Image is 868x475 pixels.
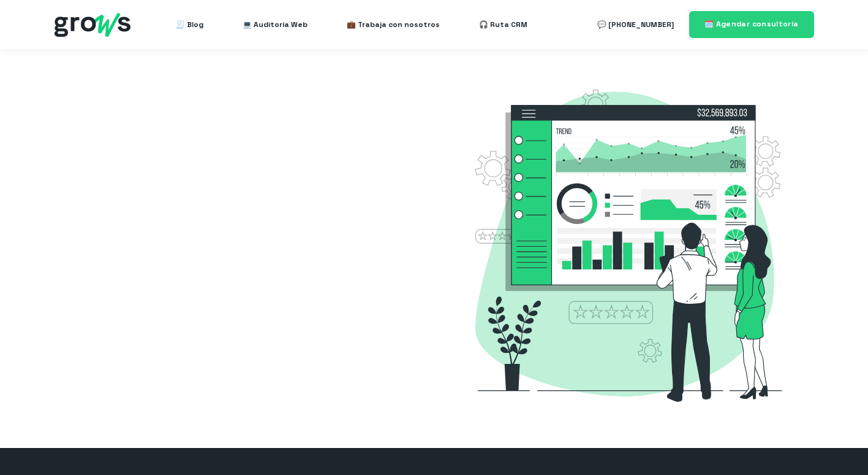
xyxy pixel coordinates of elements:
span: 🗓️ Agendar consultoría [704,19,799,29]
a: 🧾 Blog [176,12,203,37]
a: 💼 Trabaja con nosotros [347,12,440,37]
a: 💻 Auditoría Web [243,12,308,37]
img: grows - hubspot [55,13,130,37]
a: 💬 [PHONE_NUMBER] [597,12,674,37]
a: 🎧 Ruta CRM [479,12,527,37]
a: 🗓️ Agendar consultoría [689,11,814,37]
